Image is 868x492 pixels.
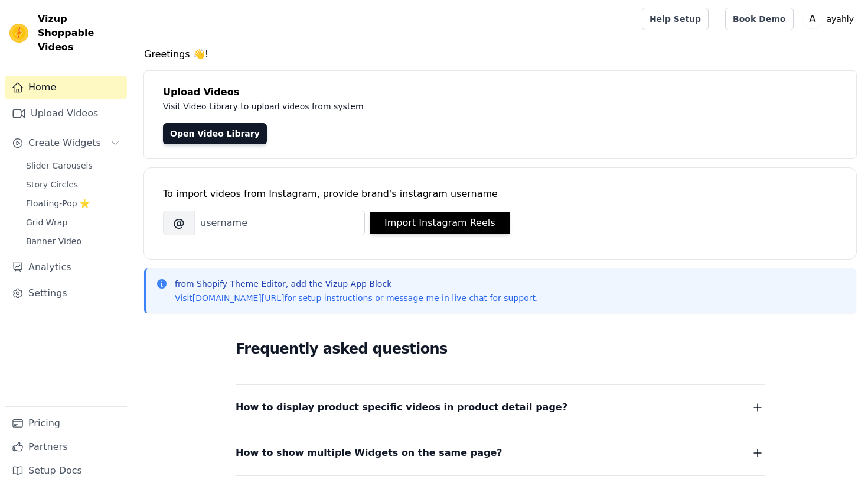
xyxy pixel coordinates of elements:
[19,195,127,212] a: Floating-Pop ⭐
[175,292,538,304] p: Visit for setup instructions or message me in live chat for support.
[26,198,90,209] span: Floating-Pop ⭐
[26,216,67,228] span: Grid Wrap
[5,281,127,305] a: Settings
[725,8,793,30] a: Book Demo
[9,24,28,43] img: Vizup
[236,445,765,461] button: How to show multiple Widgets on the same page?
[163,99,692,114] p: Visit Video Library to upload videos from system
[26,235,81,247] span: Banner Video
[822,8,859,30] p: ayahly
[163,123,267,144] a: Open Video Library
[19,176,127,193] a: Story Circles
[26,160,93,171] span: Slider Carousels
[26,179,78,190] span: Story Circles
[236,445,502,461] span: How to show multiple Widgets on the same page?
[5,412,127,435] a: Pricing
[236,337,765,361] h2: Frequently asked questions
[38,12,122,54] span: Vizup Shoppable Videos
[5,76,127,99] a: Home
[803,8,859,30] button: A ayahly
[370,212,510,234] button: Import Instagram Reels
[5,102,127,125] a: Upload Videos
[192,293,285,303] a: [DOMAIN_NAME][URL]
[19,157,127,174] a: Slider Carousels
[163,85,837,99] h4: Upload Videos
[163,187,837,201] div: To import videos from Instagram, provide brand's instagram username
[19,214,127,231] a: Grid Wrap
[5,255,127,279] a: Analytics
[195,211,365,235] input: username
[5,435,127,459] a: Partners
[175,278,538,290] p: from Shopify Theme Editor, add the Vizup App Block
[5,459,127,483] a: Setup Docs
[809,13,816,25] text: A
[28,136,101,150] span: Create Widgets
[236,399,567,416] span: How to display product specific videos in product detail page?
[236,399,765,416] button: How to display product specific videos in product detail page?
[642,8,709,30] a: Help Setup
[163,211,195,235] span: @
[144,47,856,61] h4: Greetings 👋!
[19,233,127,250] a: Banner Video
[5,131,127,155] button: Create Widgets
